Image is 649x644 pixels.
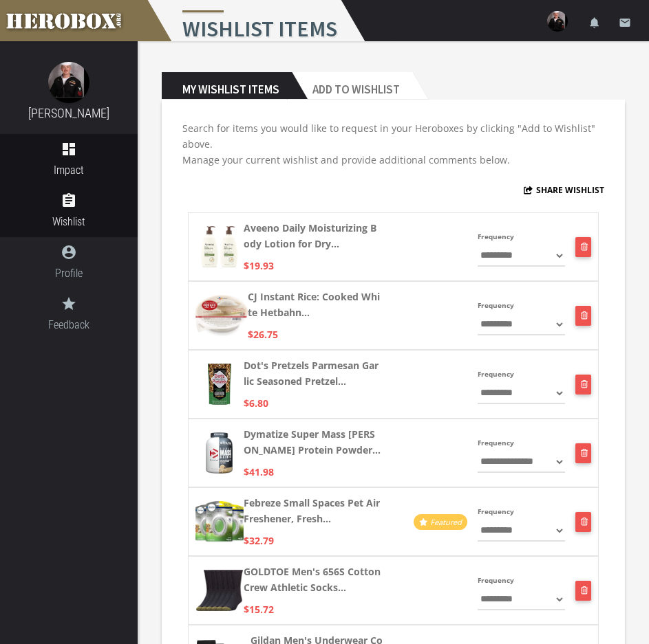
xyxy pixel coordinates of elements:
[292,72,412,100] h2: Add to Wishlist
[478,435,514,451] label: Frequency
[244,258,274,274] p: $19.93
[244,533,274,548] p: $32.79
[244,357,381,389] strong: Dot's Pretzels Parmesan Garlic Seasoned Pretzel...
[588,16,601,29] i: notifications
[244,464,274,480] p: $41.98
[524,182,605,198] button: Share Wishlist
[478,573,514,588] label: Frequency
[430,517,462,527] i: Featured
[547,11,568,32] img: user-image
[248,289,383,320] strong: CJ Instant Rice: Cooked White Hetbahn...
[244,495,381,526] strong: Febreze Small Spaces Pet Air Freshener, Fresh...
[478,366,514,382] label: Frequency
[244,601,274,617] p: $15.72
[48,62,89,103] img: image
[244,564,381,595] strong: GOLDTOE Men's 656S Cotton Crew Athletic Socks...
[201,226,237,267] img: 71KfTMOWbUL._AC_UL320_.jpg
[61,192,77,209] i: assignment
[244,426,381,458] strong: Dymatize Super Mass [PERSON_NAME] Protein Powder...
[619,16,631,29] i: email
[195,501,244,542] img: 81I16pAZXoL._AC_UL320_.jpg
[478,298,514,313] label: Frequency
[478,504,514,520] label: Frequency
[195,295,248,336] img: 61q+vf13xAL._AC_UL320_.jpg
[206,432,233,474] img: 81gq678bzQL._AC_UL320_.jpg
[162,72,292,100] h2: My Wishlist Items
[196,570,243,611] img: 914Nk1+N7SL._AC_UL320_.jpg
[182,120,604,168] p: Search for items you would like to request in your Heroboxes by clicking "Add to Wishlist" above....
[28,106,109,120] a: [PERSON_NAME]
[478,229,514,245] label: Frequency
[244,395,268,411] p: $6.80
[244,220,381,252] strong: Aveeno Daily Moisturizing Body Lotion for Dry...
[208,364,231,405] img: 718cAegaSHL._AC_UL320_.jpg
[248,326,278,342] p: $26.75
